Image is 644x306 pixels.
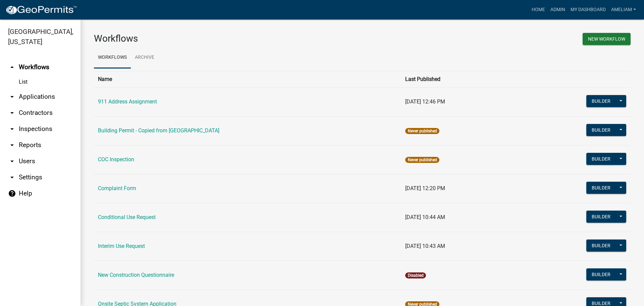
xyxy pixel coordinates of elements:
i: arrow_drop_down [8,157,16,165]
th: Last Published [401,71,515,87]
button: Builder [586,124,616,136]
span: [DATE] 12:20 PM [405,185,445,191]
a: Conditional Use Request [98,214,156,220]
i: arrow_drop_up [8,63,16,71]
button: Builder [586,153,616,165]
i: help [8,189,16,198]
a: AmeliaM [608,3,639,16]
i: arrow_drop_down [8,109,16,117]
a: Archive [131,47,158,69]
a: Workflows [94,47,131,69]
a: 911 Address Assignment [98,98,157,105]
a: Complaint Form [98,185,136,191]
button: Builder [586,95,616,107]
span: [DATE] 10:44 AM [405,214,445,220]
span: Never published [405,128,439,134]
span: [DATE] 10:43 AM [405,243,445,249]
h3: Workflows [94,33,357,44]
button: New Workflow [583,33,631,45]
th: Name [94,71,401,87]
a: Building Permit - Copied from [GEOGRAPHIC_DATA] [98,127,219,134]
a: New Construction Questionnaire [98,272,174,278]
a: My Dashboard [568,3,608,16]
i: arrow_drop_down [8,93,16,101]
i: arrow_drop_down [8,125,16,133]
a: Admin [548,3,568,16]
button: Builder [586,268,616,280]
a: COC Inspection [98,156,134,163]
span: Never published [405,157,439,163]
span: Disabled [405,272,426,278]
span: [DATE] 12:46 PM [405,98,445,105]
button: Builder [586,182,616,194]
i: arrow_drop_down [8,173,16,181]
a: Home [529,3,548,16]
i: arrow_drop_down [8,141,16,149]
a: Interim Use Request [98,243,145,249]
button: Builder [586,211,616,223]
button: Builder [586,239,616,252]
